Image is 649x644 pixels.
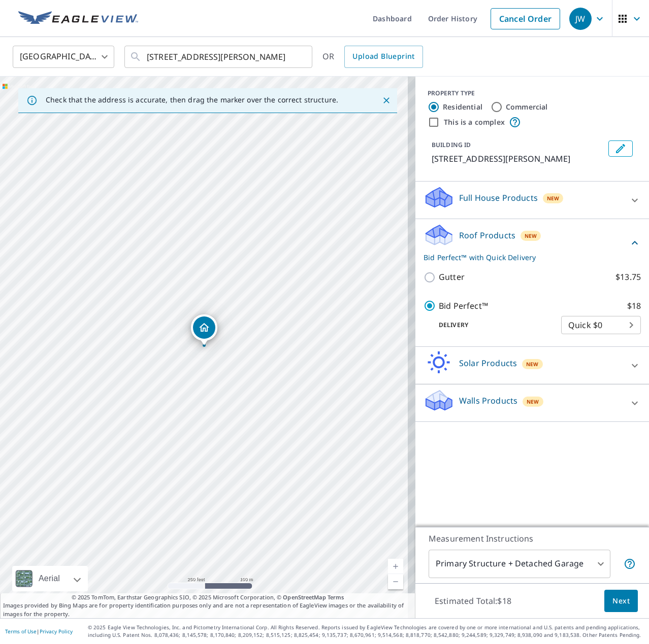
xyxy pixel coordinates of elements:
div: Solar ProductsNew [424,351,641,380]
p: Check that the address is accurate, then drag the marker over the correct structure. [46,95,338,104]
label: Commercial [506,102,548,112]
div: Dropped pin, building 1, Residential property, 9670 Lancaster Pl Boca Raton, FL 33434 [191,314,217,346]
label: Residential [443,102,482,112]
span: Your report will include the primary structure and a detached garage if one exists. [624,558,636,570]
p: Gutter [439,271,465,283]
p: $18 [627,300,641,312]
div: Aerial [36,566,63,591]
p: BUILDING ID [432,140,471,149]
p: Roof Products [459,229,515,241]
span: © 2025 TomTom, Earthstar Geographics SIO, © 2025 Microsoft Corporation, © [72,593,344,602]
span: Next [612,595,630,607]
div: OR [322,46,423,68]
p: [STREET_ADDRESS][PERSON_NAME] [432,153,604,165]
p: $13.75 [615,271,641,283]
div: Quick $0 [561,311,641,339]
a: Current Level 17, Zoom Out [388,574,403,589]
span: New [547,194,560,202]
a: Terms of Use [5,628,37,635]
button: Next [604,590,638,613]
div: Roof ProductsNewBid Perfect™ with Quick Delivery [424,223,641,263]
span: New [525,232,537,240]
a: Upload Blueprint [344,46,423,68]
p: Estimated Total: $18 [427,590,520,612]
p: Measurement Instructions [429,532,636,545]
p: Solar Products [459,357,517,369]
div: Aerial [12,566,88,591]
p: Walls Products [459,395,517,407]
div: [GEOGRAPHIC_DATA] [13,43,114,71]
a: Cancel Order [491,8,560,29]
p: | [5,628,73,634]
button: Close [380,94,393,107]
label: This is a complex [444,117,505,127]
img: EV Logo [18,11,138,26]
p: © 2025 Eagle View Technologies, Inc. and Pictometry International Corp. All Rights Reserved. Repo... [88,624,644,639]
span: Upload Blueprint [352,50,414,63]
p: Bid Perfect™ [439,300,488,312]
p: Bid Perfect™ with Quick Delivery [424,252,629,263]
a: Terms [328,593,344,601]
p: Full House Products [459,192,538,204]
div: PROPERTY TYPE [428,89,637,98]
div: Primary Structure + Detached Garage [429,550,610,578]
a: Privacy Policy [40,628,73,635]
p: Delivery [424,320,561,330]
span: New [526,360,539,368]
a: Current Level 17, Zoom In [388,559,403,574]
button: Edit building 1 [608,140,633,157]
a: OpenStreetMap [283,593,326,601]
div: Walls ProductsNew [424,388,641,417]
div: Full House ProductsNew [424,186,641,214]
span: New [527,398,539,406]
input: Search by address or latitude-longitude [147,43,291,71]
div: JW [569,8,592,30]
